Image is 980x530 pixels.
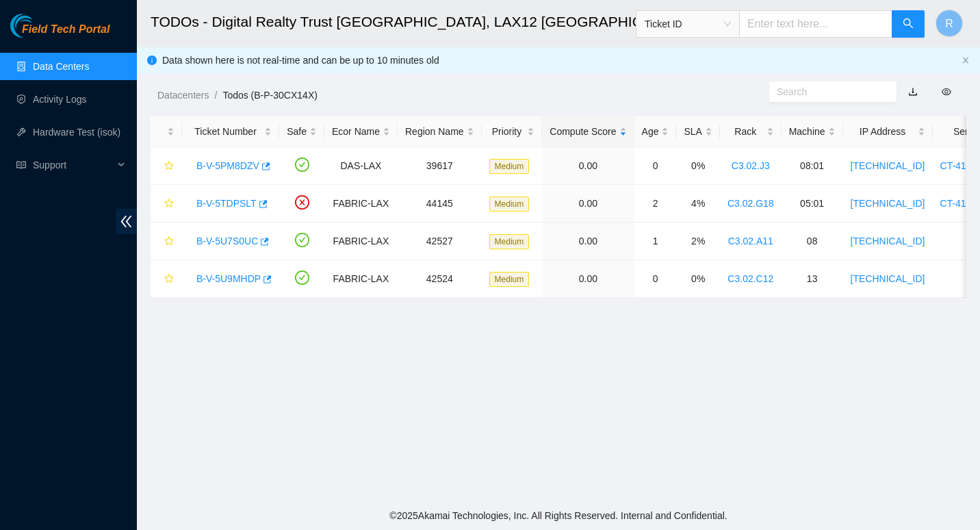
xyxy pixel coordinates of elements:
span: Ticket ID [645,14,731,34]
span: close-circle [295,195,309,210]
button: close [962,56,970,65]
span: eye [942,87,951,97]
span: read [16,160,26,170]
td: 2% [676,223,719,260]
span: Support [33,151,114,179]
td: FABRIC-LAX [324,185,398,223]
a: Data Centers [33,61,89,72]
td: 4% [676,185,719,223]
a: B-V-5U7S0UC [196,236,258,247]
span: double-left [116,209,137,234]
a: C3.02.J3 [732,160,770,171]
a: Todos (B-P-30CX14X) [222,90,318,101]
button: star [158,230,175,252]
a: Akamai TechnologiesField Tech Portal [10,25,109,42]
span: Medium [489,197,530,212]
td: FABRIC-LAX [324,223,398,260]
td: 05:01 [782,185,843,223]
span: close [962,56,970,64]
td: DAS-LAX [324,147,398,185]
td: 0.00 [542,185,634,223]
span: star [164,161,174,172]
span: check-circle [295,270,309,285]
a: Datacenters [157,90,209,101]
a: [TECHNICAL_ID] [851,160,925,171]
td: 0 [634,147,677,185]
img: Akamai Technologies [10,14,69,38]
a: [TECHNICAL_ID] [851,198,925,209]
span: Medium [489,234,530,249]
a: C3.02.C12 [727,273,773,284]
span: star [164,236,174,247]
a: download [908,86,918,97]
td: 1 [634,223,677,260]
a: C3.02.A11 [728,236,773,247]
span: Field Tech Portal [22,23,109,36]
a: B-V-5U9MHDP [196,273,261,284]
a: B-V-5TDPSLT [196,198,257,209]
td: 0% [676,147,719,185]
span: check-circle [295,157,309,172]
a: Activity Logs [33,94,87,105]
button: star [158,155,175,177]
td: 08:01 [782,147,843,185]
a: B-V-5PM8DZV [196,160,259,171]
td: 42527 [398,223,482,260]
td: 0 [634,260,677,298]
span: R [945,15,953,32]
span: check-circle [295,233,309,247]
span: Medium [489,272,530,287]
td: 44145 [398,185,482,223]
button: star [158,268,175,290]
a: [TECHNICAL_ID] [851,273,925,284]
td: 08 [782,223,843,260]
td: 42524 [398,260,482,298]
span: / [214,90,217,101]
button: search [892,10,925,38]
td: FABRIC-LAX [324,260,398,298]
button: R [936,10,963,37]
input: Search [777,84,878,99]
a: Hardware Test (isok) [33,127,120,138]
a: C3.02.G18 [727,198,774,209]
td: 0.00 [542,260,634,298]
a: [TECHNICAL_ID] [851,236,925,247]
td: 0% [676,260,719,298]
span: search [903,18,914,31]
input: Enter text here... [739,10,892,38]
td: 0.00 [542,223,634,260]
td: 13 [782,260,843,298]
button: star [158,192,175,214]
span: star [164,274,174,285]
span: star [164,199,174,210]
footer: © 2025 Akamai Technologies, Inc. All Rights Reserved. Internal and Confidential. [137,501,980,530]
td: 0.00 [542,147,634,185]
td: 39617 [398,147,482,185]
td: 2 [634,185,677,223]
span: Medium [489,159,530,174]
button: download [898,81,928,103]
